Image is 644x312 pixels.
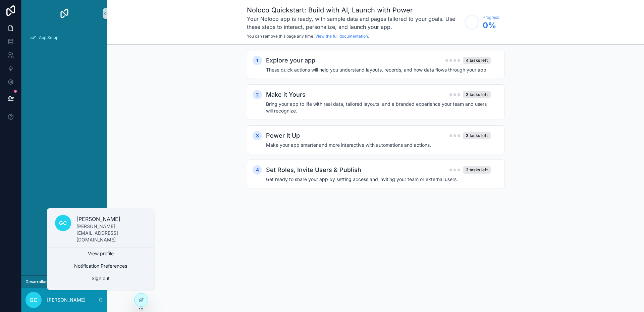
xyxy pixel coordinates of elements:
[76,223,146,243] p: [PERSON_NAME][EMAIL_ADDRESS][DOMAIN_NAME]
[247,34,314,39] span: You can remove this page any time.
[59,219,67,227] span: GC
[25,279,57,284] font: Desarrollado por
[25,32,103,44] a: App Setup
[47,260,154,272] button: Notification Preferences
[483,15,499,20] span: Progress
[21,27,107,52] div: contenido desplazable
[247,5,461,15] h1: Noloco Quickstart: Build with AI, Launch with Power
[47,248,154,260] a: View profile
[59,8,70,19] img: Logotipo de la aplicación
[247,15,461,31] h3: Your Noloco app is ready, with sample data and pages tailored to your goals. Use these steps to i...
[47,272,154,284] button: Sign out
[315,34,369,39] a: View the full documentation.
[21,275,107,288] a: Desarrollado por
[47,297,86,303] p: [PERSON_NAME]
[483,20,499,31] span: 0 %
[39,35,58,40] span: App Setup
[30,296,38,304] span: GC
[76,215,146,223] p: [PERSON_NAME]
